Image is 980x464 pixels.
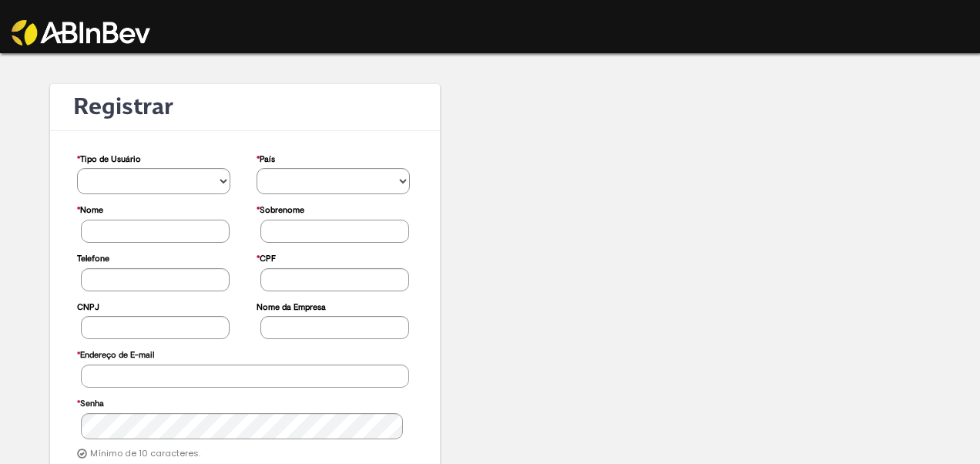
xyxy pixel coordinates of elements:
h1: Registrar [73,94,417,119]
label: Sobrenome [257,197,304,220]
label: Nome [77,197,103,220]
label: Endereço de E-mail [77,342,154,365]
img: ABInbev-white.png [12,20,150,45]
label: Nome da Empresa [257,294,326,317]
label: Tipo de Usuário [77,146,141,169]
label: Senha [77,391,104,413]
label: Telefone [77,246,109,268]
label: Mínimo de 10 caracteres. [90,448,200,460]
label: CNPJ [77,294,99,317]
label: CPF [257,246,276,268]
label: País [257,146,275,169]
